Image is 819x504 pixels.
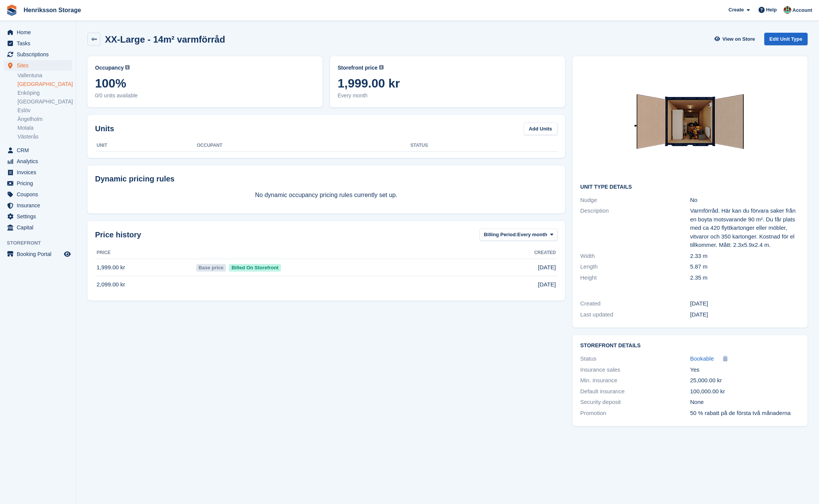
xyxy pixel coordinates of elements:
[4,249,72,259] a: menu
[517,231,548,238] span: Every month
[338,92,557,100] span: Every month
[580,299,690,308] div: Created
[95,173,557,184] div: Dynamic pricing rules
[17,156,62,167] span: Analytics
[690,262,800,271] div: 5.87 m
[95,229,141,240] span: Price history
[95,64,124,72] span: Occupancy
[17,249,62,259] span: Booking Portal
[4,178,72,189] a: menu
[17,167,62,178] span: Invoices
[4,200,72,211] a: menu
[580,184,800,190] h2: Unit Type details
[95,247,195,259] th: Price
[95,191,557,200] p: No dynamic occupancy pricing rules currently set up.
[4,60,72,71] a: menu
[4,211,72,222] a: menu
[764,33,808,45] a: Edit Unit Type
[17,145,62,156] span: CRM
[17,49,62,60] span: Subscriptions
[690,299,800,308] div: [DATE]
[690,409,800,418] div: 50 % rabatt på de första två månaderna
[524,122,557,135] a: Add Units
[105,34,225,45] h2: XX-Large - 14m² varmförråd
[690,207,800,250] div: Varmförråd. Här kan du förvara saker från en boyta motsvarande 90 m². Du får plats med ca 420 fly...
[95,259,195,276] td: 1,999.00 kr
[479,229,557,241] button: Billing Period: Every month
[17,200,62,211] span: Insurance
[4,167,72,178] a: menu
[766,6,777,14] span: Help
[729,6,744,14] span: Create
[580,273,690,282] div: Height
[4,222,72,233] a: menu
[580,343,800,349] h2: Storefront Details
[95,76,315,90] span: 100%
[580,376,690,385] div: Min. insurance
[17,98,72,105] a: [GEOGRAPHIC_DATA]
[7,239,76,247] span: Storefront
[580,355,690,363] div: Status
[17,72,72,79] a: Vallentuna
[17,124,72,132] a: Motala
[690,310,800,319] div: [DATE]
[95,140,197,152] th: Unit
[792,6,812,14] span: Account
[4,189,72,200] a: menu
[17,38,62,49] span: Tasks
[21,4,84,16] a: Henriksson Storage
[338,76,557,90] span: 1,999.00 kr
[17,133,72,140] a: Västerås
[690,355,714,363] a: Bookable
[17,116,72,123] a: Ängelholm
[580,398,690,407] div: Security deposit
[125,65,130,70] img: icon-info-grey-7440780725fd019a000dd9b08b2336e03edf1995a4989e88bcd33f0948082b44.svg
[580,310,690,319] div: Last updated
[4,156,72,167] a: menu
[197,140,411,152] th: Occupant
[4,27,72,38] a: menu
[580,409,690,418] div: Promotion
[633,64,747,178] img: Prc%2024.3.jpg
[690,398,800,407] div: None
[580,262,690,271] div: Length
[63,250,72,259] a: Preview store
[538,263,556,272] span: [DATE]
[784,6,791,14] img: Isak Martinelle
[17,107,72,114] a: Eslöv
[379,65,384,70] img: icon-info-grey-7440780725fd019a000dd9b08b2336e03edf1995a4989e88bcd33f0948082b44.svg
[17,81,72,88] a: [GEOGRAPHIC_DATA]
[538,280,556,289] span: [DATE]
[6,5,17,16] img: stora-icon-8386f47178a22dfd0bd8f6a31ec36ba5ce8667c1dd55bd0f319d3a0aa187defe.svg
[580,387,690,396] div: Default insurance
[95,92,315,100] span: 0/0 units available
[690,355,714,362] span: Bookable
[4,38,72,49] a: menu
[95,123,114,134] h2: Units
[196,264,226,272] span: Base price
[229,264,281,272] span: Billed On Storefront
[17,189,62,200] span: Coupons
[714,33,758,45] a: View on Store
[534,249,556,256] span: Created
[722,35,755,43] span: View on Store
[17,27,62,38] span: Home
[95,276,195,293] td: 2,099.00 kr
[4,49,72,60] a: menu
[690,252,800,261] div: 2.33 m
[484,231,517,238] span: Billing Period:
[4,145,72,156] a: menu
[17,178,62,189] span: Pricing
[580,252,690,261] div: Width
[690,273,800,282] div: 2.35 m
[17,211,62,222] span: Settings
[17,222,62,233] span: Capital
[580,196,690,205] div: Nudge
[17,60,62,71] span: Sites
[410,140,557,152] th: Status
[690,366,800,374] div: Yes
[690,376,800,385] div: 25,000.00 kr
[17,89,72,97] a: Enköping
[690,387,800,396] div: 100,000.00 kr
[338,64,378,72] span: Storefront price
